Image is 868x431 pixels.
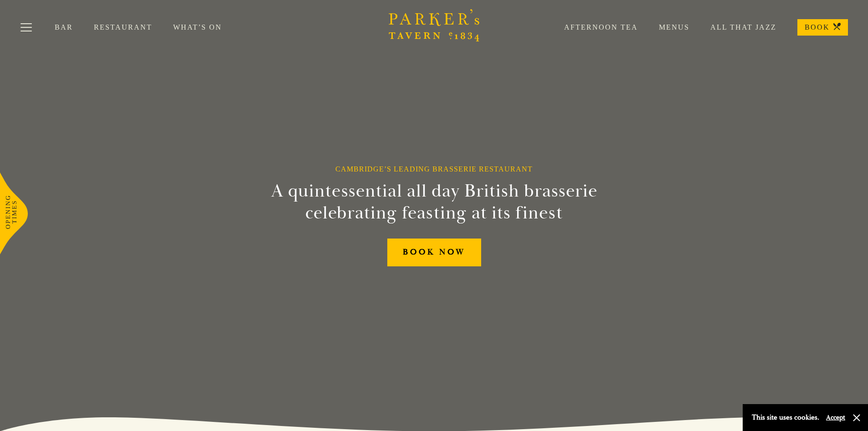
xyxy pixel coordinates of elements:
button: Close and accept [852,413,861,422]
h2: A quintessential all day British brasserie celebrating feasting at its finest [226,180,642,224]
h1: Cambridge’s Leading Brasserie Restaurant [335,165,533,173]
button: Accept [826,413,845,422]
a: BOOK NOW [387,239,481,266]
p: This site uses cookies. [752,411,819,424]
